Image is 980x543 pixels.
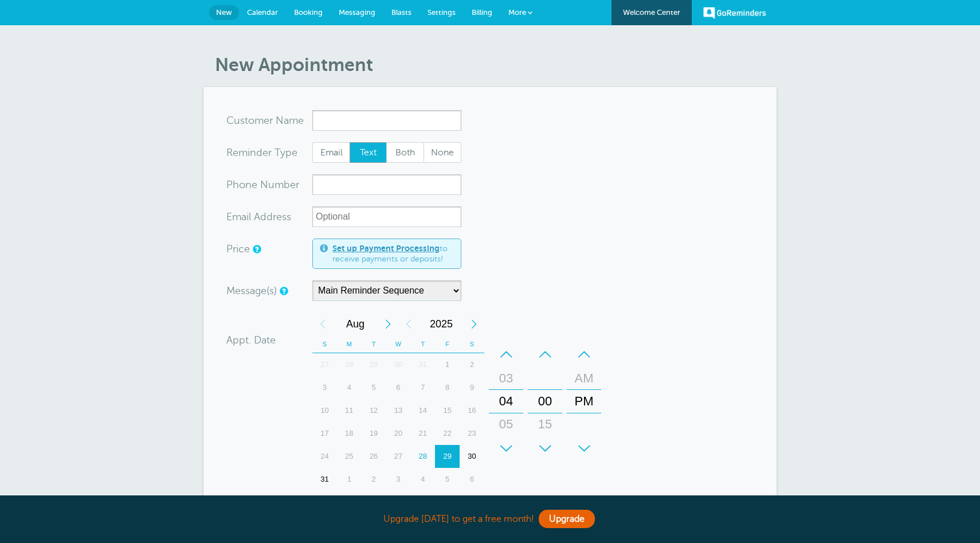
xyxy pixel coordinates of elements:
[312,353,337,376] div: 27
[312,399,337,422] div: Sunday, August 10
[386,353,411,376] div: Wednesday, July 30
[410,445,435,468] div: 28
[410,445,435,468] div: Today, Thursday, August 28
[391,8,411,17] span: Blasts
[387,143,424,162] span: Both
[362,399,386,422] div: Tuesday, August 12
[460,468,484,491] div: 6
[362,422,386,445] div: Tuesday, August 19
[226,174,312,195] div: mber
[312,335,337,353] th: S
[531,390,559,413] div: 00
[435,399,460,422] div: 15
[226,147,297,158] label: Reminder Type
[386,376,411,399] div: 6
[410,376,435,399] div: Thursday, August 7
[386,468,411,491] div: 3
[386,445,411,468] div: 27
[337,376,362,399] div: Monday, August 4
[386,399,411,422] div: Wednesday, August 13
[435,422,460,445] div: Friday, August 22
[312,422,337,445] div: 17
[312,445,337,468] div: 24
[410,353,435,376] div: 31
[386,335,411,353] th: W
[362,335,386,353] th: T
[362,376,386,399] div: 5
[386,376,411,399] div: Wednesday, August 6
[337,399,362,422] div: Monday, August 11
[386,422,411,445] div: 20
[312,376,337,399] div: 3
[570,367,598,390] div: AM
[464,312,484,335] div: Next Year
[386,142,424,163] label: Both
[350,142,387,163] label: Text
[386,422,411,445] div: Wednesday, August 20
[362,376,386,399] div: Tuesday, August 5
[362,468,386,491] div: Tuesday, September 2
[386,445,411,468] div: Wednesday, August 27
[398,312,419,335] div: Previous Year
[508,8,526,17] span: More
[312,422,337,445] div: Sunday, August 17
[460,422,484,445] div: 23
[424,142,461,163] label: None
[410,399,435,422] div: Thursday, August 14
[386,468,411,491] div: Wednesday, September 3
[460,399,484,422] div: 16
[386,353,411,376] div: 30
[226,212,246,222] span: Ema
[435,399,460,422] div: Friday, August 15
[419,312,464,335] span: 2025
[312,353,337,376] div: Sunday, July 27
[460,445,484,468] div: 30
[332,244,454,264] span: to receive payments or deposits!
[435,353,460,376] div: Friday, August 1
[209,5,239,20] a: New
[531,436,559,459] div: 30
[337,422,362,445] div: 18
[539,510,595,528] a: Upgrade
[313,143,350,162] span: Email
[460,445,484,468] div: Saturday, August 30
[332,244,440,253] a: Set up Payment Processing
[460,468,484,491] div: Saturday, September 6
[460,422,484,445] div: Saturday, August 23
[435,376,460,399] div: Friday, August 8
[245,179,275,190] span: ne Nu
[472,8,492,17] span: Billing
[203,507,777,532] div: Upgrade [DATE] to get a free month!
[435,445,460,468] div: 29
[492,367,520,390] div: 03
[337,445,362,468] div: 25
[253,245,260,253] a: An optional price for the appointment. If you set a price, you can include a payment link in your...
[460,376,484,399] div: Saturday, August 9
[312,445,337,468] div: Sunday, August 24
[410,399,435,422] div: 14
[216,8,232,17] span: New
[337,445,362,468] div: Monday, August 25
[460,376,484,399] div: 9
[531,413,559,436] div: 15
[492,436,520,459] div: 06
[362,445,386,468] div: 26
[337,376,362,399] div: 4
[337,353,362,376] div: Monday, July 28
[492,413,520,436] div: 05
[410,468,435,491] div: 4
[410,335,435,353] th: T
[294,8,323,17] span: Booking
[337,335,362,353] th: M
[410,422,435,445] div: 21
[226,115,245,126] span: Cus
[337,468,362,491] div: Monday, September 1
[435,422,460,445] div: 22
[312,468,337,491] div: Sunday, August 31
[333,312,378,335] span: August
[362,353,386,376] div: Tuesday, July 29
[337,353,362,376] div: 28
[337,468,362,491] div: 1
[460,353,484,376] div: 2
[247,8,278,17] span: Calendar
